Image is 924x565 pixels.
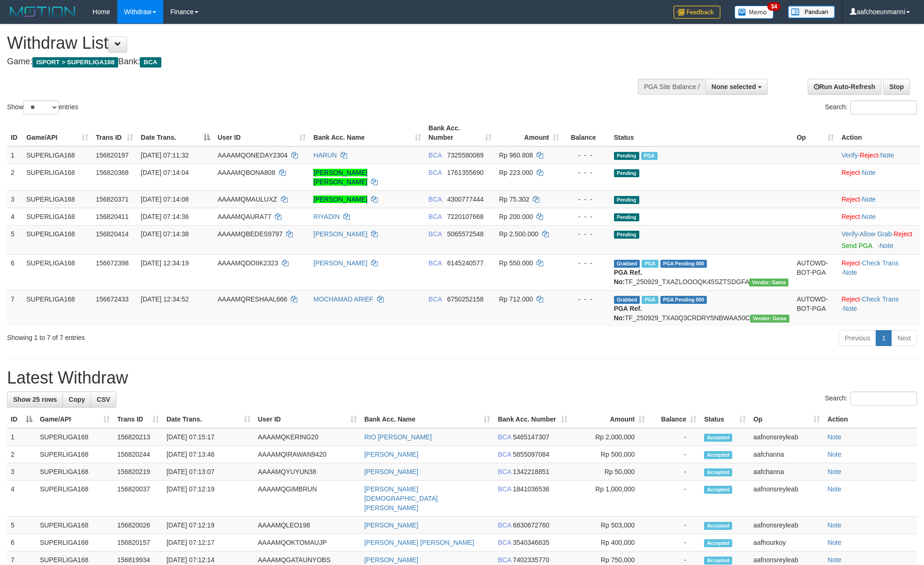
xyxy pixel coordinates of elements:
td: AUTOWD-BOT-PGA [793,254,838,290]
span: Accepted [704,539,732,547]
span: AAAAMQAURA77 [218,213,271,220]
span: Copy 1342218851 to clipboard [513,468,549,475]
th: Bank Acc. Number: activate to sort column ascending [425,120,495,146]
td: 4 [7,208,23,225]
a: Note [827,433,841,441]
th: ID [7,120,23,146]
td: Rp 50,000 [571,463,649,481]
a: [PERSON_NAME] [313,230,367,238]
span: Vendor URL: https://trx31.1velocity.biz [750,315,789,323]
span: Accepted [704,486,732,494]
a: 1 [876,330,892,346]
span: Rp 200.000 [499,213,533,220]
td: 3 [7,190,23,208]
a: [PERSON_NAME] [PERSON_NAME] [313,169,367,186]
a: Reject [894,230,912,238]
td: TF_250929_TXAZLOOOQK45SZTSDGFA [610,254,793,290]
span: BCA [429,230,442,238]
span: Marked by aafsoycanthlai [642,296,658,304]
input: Search: [850,392,917,406]
a: Reject [841,213,860,220]
td: 2 [7,164,23,190]
span: BCA [498,556,511,564]
span: BCA [498,539,511,546]
span: Show 25 rows [13,396,57,403]
td: Rp 400,000 [571,534,649,551]
a: Note [827,451,841,458]
span: Pending [614,231,639,239]
span: Copy 6750252158 to clipboard [447,295,484,303]
td: [DATE] 07:12:19 [163,481,254,517]
td: - [649,534,700,551]
img: panduan.png [788,6,835,18]
a: Send PGA [841,242,872,249]
span: Copy 7402335770 to clipboard [513,556,549,564]
th: Date Trans.: activate to sort column descending [137,120,214,146]
span: 156820197 [96,151,129,159]
span: Marked by aafsoycanthlai [642,260,658,268]
th: Balance: activate to sort column ascending [649,411,700,428]
th: User ID: activate to sort column ascending [254,411,361,428]
span: Copy 6145240577 to clipboard [447,259,484,267]
h1: Latest Withdraw [7,369,917,387]
a: [PERSON_NAME] [DEMOGRAPHIC_DATA][PERSON_NAME] [364,485,438,512]
div: - - - [567,294,606,304]
b: PGA Ref. No: [614,305,642,322]
td: SUPERLIGA168 [36,517,114,534]
a: [PERSON_NAME] [364,468,418,475]
span: Accepted [704,468,732,476]
span: Pending [614,169,639,177]
span: BCA [140,57,161,68]
td: AAAAMQOKTOMAUJP [254,534,361,551]
td: Rp 503,000 [571,517,649,534]
span: 34 [767,2,780,11]
th: ID: activate to sort column descending [7,411,36,428]
td: 156820037 [114,481,163,517]
td: Rp 1,000,000 [571,481,649,517]
span: 156820368 [96,169,129,176]
img: MOTION_logo.png [7,5,78,19]
a: Reject [841,259,860,267]
td: 1 [7,146,23,164]
th: Game/API: activate to sort column ascending [36,411,114,428]
a: Note [862,169,876,176]
td: Rp 500,000 [571,446,649,463]
th: Status: activate to sort column ascending [700,411,750,428]
td: [DATE] 07:12:19 [163,517,254,534]
td: [DATE] 07:12:17 [163,534,254,551]
th: Game/API: activate to sort column ascending [23,120,92,146]
td: AAAAMQLEO198 [254,517,361,534]
span: Rp 712.000 [499,295,533,303]
a: [PERSON_NAME] [313,259,367,267]
a: CSV [91,392,116,407]
span: None selected [712,83,756,90]
a: Check Trans [862,259,899,267]
div: - - - [567,229,606,239]
th: Balance [563,120,610,146]
span: BCA [429,196,442,203]
img: Button%20Memo.svg [735,6,774,19]
div: Showing 1 to 7 of 7 entries [7,329,378,342]
a: Reject [841,196,860,203]
td: TF_250929_TXA0Q3CRDRY5NBWAA50C [610,290,793,326]
th: Op: activate to sort column ascending [750,411,824,428]
td: aafnonsreyleab [750,428,824,446]
td: Rp 2,000,000 [571,428,649,446]
span: [DATE] 12:34:52 [141,295,189,303]
td: SUPERLIGA168 [36,428,114,446]
a: Note [862,196,876,203]
a: [PERSON_NAME] [364,451,418,458]
span: AAAAMQBONA808 [218,169,275,176]
a: Verify [841,230,858,238]
a: Reject [860,151,879,159]
div: - - - [567,195,606,204]
td: - [649,428,700,446]
td: · [838,208,920,225]
span: AAAAMQBEDES9797 [218,230,283,238]
td: aafchanna [750,446,824,463]
td: 5 [7,225,23,254]
td: 156820026 [114,517,163,534]
a: Next [891,330,917,346]
td: AUTOWD-BOT-PGA [793,290,838,326]
td: SUPERLIGA168 [36,481,114,517]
